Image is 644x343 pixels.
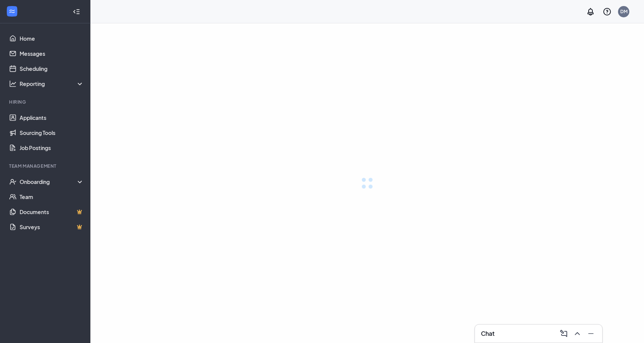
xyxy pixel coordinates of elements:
[481,329,494,338] h3: Chat
[9,178,17,185] svg: UserCheck
[20,178,84,185] div: Onboarding
[571,328,583,340] button: ChevronUp
[559,329,568,338] svg: ComposeMessage
[586,7,595,16] svg: Notifications
[603,7,612,16] svg: QuestionInfo
[20,219,84,234] a: SurveysCrown
[573,329,582,338] svg: ChevronUp
[20,31,84,46] a: Home
[8,8,16,15] svg: WorkstreamLogo
[20,189,84,204] a: Team
[20,140,84,155] a: Job Postings
[20,125,84,140] a: Sourcing Tools
[20,46,84,61] a: Messages
[584,328,596,340] button: Minimize
[20,204,84,219] a: DocumentsCrown
[9,99,82,105] div: Hiring
[20,61,84,76] a: Scheduling
[9,80,17,87] svg: Analysis
[20,110,84,125] a: Applicants
[586,329,595,338] svg: Minimize
[557,328,569,340] button: ComposeMessage
[620,8,627,15] div: DM
[73,8,80,15] svg: Collapse
[9,163,82,169] div: Team Management
[20,80,84,87] div: Reporting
